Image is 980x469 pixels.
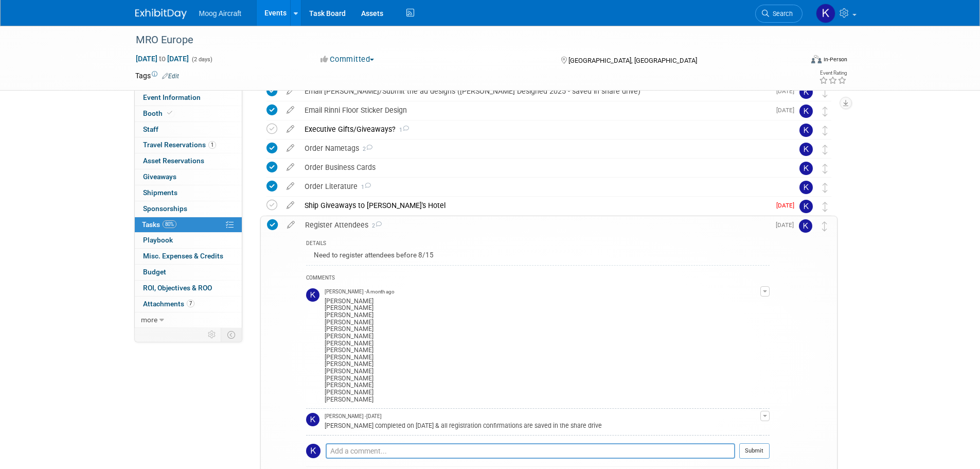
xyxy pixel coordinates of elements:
[143,188,177,197] span: Shipments
[135,106,242,121] a: Booth
[799,85,813,99] img: Kelsey Blackley
[299,140,779,157] div: Order Nametags
[281,201,299,210] a: edit
[306,288,319,302] img: Kelsey Blackley
[135,233,242,248] a: Playbook
[325,288,395,296] span: [PERSON_NAME] - A month ago
[299,197,770,214] div: Ship Giveaways to [PERSON_NAME]'s Hotel
[135,137,242,153] a: Travel Reservations1
[819,71,847,76] div: Event Rating
[823,164,828,173] i: Move task
[300,216,770,234] div: Register Attendees
[823,126,828,135] i: Move task
[306,273,770,284] div: COMMENTS
[143,157,204,165] span: Asset Reservations
[143,93,201,101] span: Event Information
[299,178,779,195] div: Order Literature
[317,54,378,65] button: Committed
[135,185,242,201] a: Shipments
[299,82,770,100] div: Email [PERSON_NAME]/Submit the ad designs ([PERSON_NAME] Designed 2025 - saved in share drive)
[143,204,187,213] span: Sponsorships
[132,31,787,49] div: MRO Europe
[823,88,828,97] i: Move task
[359,146,372,152] span: 2
[823,56,847,63] div: In-Person
[135,217,242,233] a: Tasks80%
[325,413,382,420] span: [PERSON_NAME] - [DATE]
[776,202,799,209] span: [DATE]
[776,221,799,229] span: [DATE]
[325,296,760,403] div: [PERSON_NAME] [PERSON_NAME] [PERSON_NAME] [PERSON_NAME] [PERSON_NAME] [PERSON_NAME] [PERSON_NAME]...
[299,101,770,119] div: Email Rinni Floor Sticker Design
[143,236,173,244] span: Playbook
[135,9,187,19] img: ExhibitDay
[282,220,300,230] a: edit
[135,249,242,264] a: Misc. Expenses & Credits
[135,297,242,312] a: Attachments7
[135,201,242,217] a: Sponsorships
[299,159,779,176] div: Order Business Cards
[306,249,770,265] div: Need to register attendees before 8/15
[162,73,179,80] a: Edit
[281,182,299,191] a: edit
[135,153,242,169] a: Asset Reservations
[141,316,157,324] span: more
[135,71,179,81] td: Tags
[143,252,223,260] span: Misc. Expenses & Credits
[755,5,803,23] a: Search
[191,56,212,63] span: (2 days)
[221,328,242,341] td: Toggle Event Tabs
[199,9,241,18] span: Moog Aircraft
[568,57,697,64] span: [GEOGRAPHIC_DATA], [GEOGRAPHIC_DATA]
[143,172,176,181] span: Giveaways
[368,222,382,229] span: 2
[143,300,194,308] span: Attachments
[776,107,799,114] span: [DATE]
[799,181,813,194] img: Kelsey Blackley
[281,106,299,115] a: edit
[135,122,242,137] a: Staff
[799,219,812,233] img: Kelsey Blackley
[822,221,827,231] i: Move task
[143,141,216,149] span: Travel Reservations
[823,183,828,193] i: Move task
[799,143,813,156] img: Kelsey Blackley
[799,162,813,175] img: Kelsey Blackley
[739,443,770,459] button: Submit
[142,220,176,229] span: Tasks
[187,300,194,307] span: 7
[143,284,212,292] span: ROI, Objectives & ROO
[135,312,242,328] a: more
[135,90,242,106] a: Event Information
[396,127,409,133] span: 1
[203,328,221,341] td: Personalize Event Tab Strip
[157,55,167,63] span: to
[811,55,822,63] img: Format-Inperson.png
[143,125,158,133] span: Staff
[135,265,242,280] a: Budget
[823,145,828,154] i: Move task
[816,4,835,23] img: Kelsey Blackley
[135,281,242,296] a: ROI, Objectives & ROO
[281,125,299,134] a: edit
[799,124,813,137] img: Kelsey Blackley
[325,420,760,430] div: [PERSON_NAME] completed on [DATE] & all registration confirmations are saved in the share drive
[776,88,799,95] span: [DATE]
[769,10,793,18] span: Search
[143,109,174,117] span: Booth
[299,120,779,138] div: Executive Gifts/Giveaways?
[281,86,299,96] a: edit
[281,144,299,153] a: edit
[823,202,828,212] i: Move task
[306,413,319,426] img: Kelsey Blackley
[799,200,813,213] img: Kelsey Blackley
[823,107,828,116] i: Move task
[135,54,189,63] span: [DATE] [DATE]
[306,444,320,458] img: Kelsey Blackley
[306,240,770,249] div: DETAILS
[143,268,166,276] span: Budget
[281,163,299,172] a: edit
[742,54,848,69] div: Event Format
[358,184,371,190] span: 1
[799,105,813,118] img: Kelsey Blackley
